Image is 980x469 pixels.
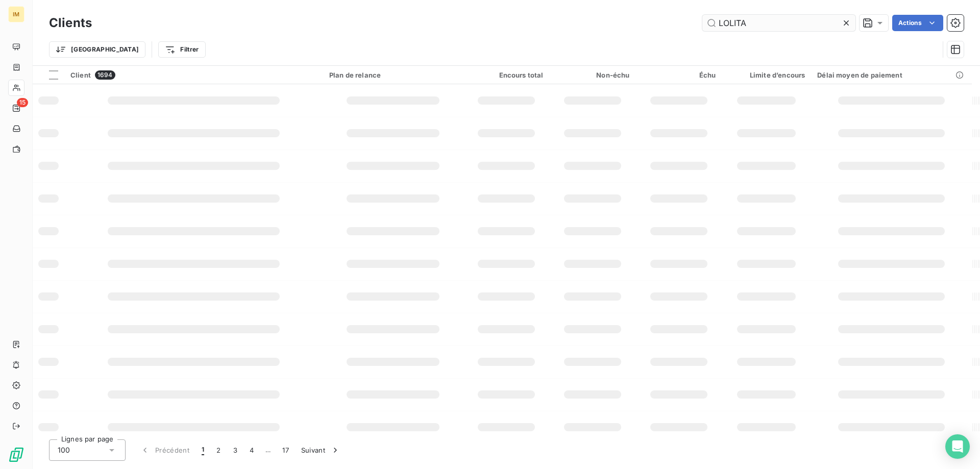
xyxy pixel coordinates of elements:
[134,439,195,461] button: Précédent
[642,71,716,79] div: Échu
[702,15,855,31] input: Rechercher
[202,445,204,455] span: 1
[70,71,91,79] span: Client
[227,439,243,461] button: 3
[276,439,295,461] button: 17
[295,439,347,461] button: Suivant
[260,442,276,458] span: …
[58,445,70,455] span: 100
[95,70,115,80] span: 1694
[892,15,943,31] button: Actions
[195,439,210,461] button: 1
[556,71,630,79] div: Non-échu
[8,6,24,22] div: IM
[49,41,145,58] button: [GEOGRAPHIC_DATA]
[728,71,805,79] div: Limite d’encours
[49,14,92,32] h3: Clients
[243,439,260,461] button: 4
[8,447,24,463] img: Logo LeanPay
[470,71,544,79] div: Encours total
[945,434,970,459] div: Open Intercom Messenger
[210,439,227,461] button: 2
[329,71,457,79] div: Plan de relance
[158,41,205,58] button: Filtrer
[817,71,966,79] div: Délai moyen de paiement
[17,98,28,107] span: 15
